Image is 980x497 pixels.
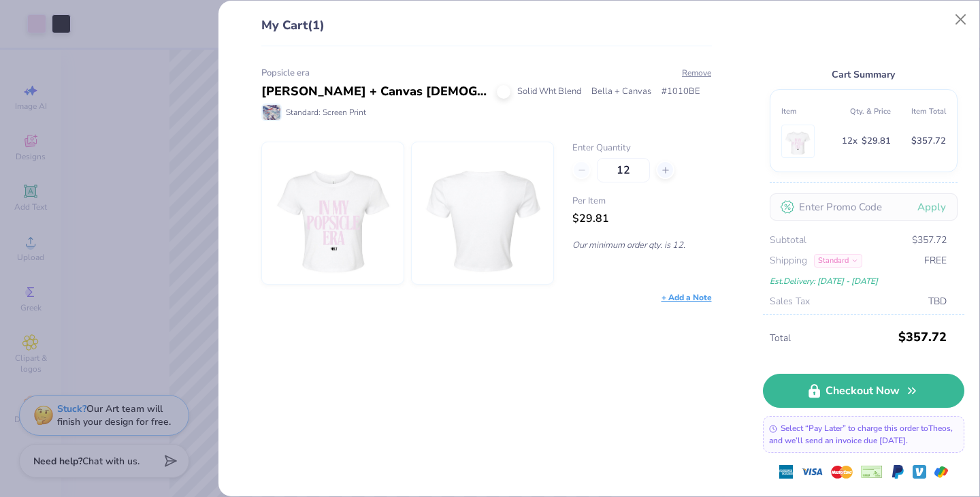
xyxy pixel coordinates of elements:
img: express [779,465,793,479]
span: $357.72 [898,325,947,349]
button: Remove [681,67,712,79]
p: Our minimum order qty. is 12. [572,239,711,251]
input: – – [597,158,650,182]
div: [PERSON_NAME] + Canvas [DEMOGRAPHIC_DATA]' Micro Ribbed Baby Tee [261,82,487,101]
span: $357.72 [911,133,946,149]
img: Paypal [891,465,904,479]
span: Subtotal [770,233,806,248]
span: $357.72 [912,233,947,248]
span: Standard: Screen Print [286,106,366,118]
img: visa [801,461,823,483]
img: Venmo [913,465,926,479]
span: Sales Tax [770,294,810,309]
span: FREE [924,253,947,268]
img: Bella + Canvas 1010BE [424,142,541,284]
span: Shipping [770,253,807,268]
span: # 1010BE [661,85,700,99]
th: Item Total [891,101,946,122]
input: Enter Promo Code [770,193,958,221]
span: Total [770,331,894,346]
img: master-card [831,461,853,483]
label: Enter Quantity [572,142,711,155]
span: 12 x [842,133,857,149]
span: $29.81 [862,133,891,149]
th: Item [781,101,836,122]
div: + Add a Note [661,291,712,304]
span: Solid Wht Blend [517,85,581,99]
img: Bella + Canvas 1010BE [274,142,391,284]
img: GPay [934,465,948,479]
th: Qty. & Price [836,101,891,122]
span: Per Item [572,195,711,208]
div: Est. Delivery: [DATE] - [DATE] [770,274,947,289]
span: TBD [928,294,947,309]
span: Bella + Canvas [591,85,651,99]
div: Select “Pay Later” to charge this order to Theos , and we’ll send an invoice due [DATE]. [763,416,964,453]
img: Standard: Screen Print [263,105,280,120]
div: Cart Summary [770,67,958,82]
div: Standard [814,254,862,268]
a: Checkout Now [763,374,964,408]
span: $29.81 [572,211,609,226]
img: Bella + Canvas 1010BE [785,125,811,157]
div: My Cart (1) [261,16,712,46]
button: Close [948,7,974,33]
img: cheque [861,465,883,479]
div: Popsicle era [261,67,712,80]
